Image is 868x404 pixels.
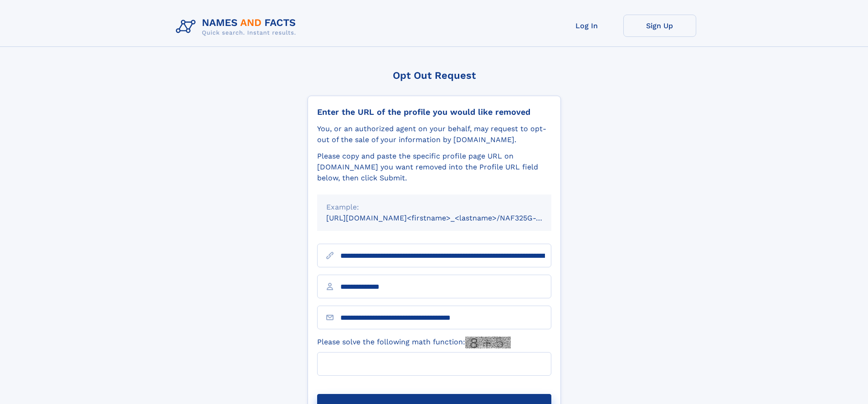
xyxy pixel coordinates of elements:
[326,214,569,222] small: [URL][DOMAIN_NAME]<firstname>_<lastname>/NAF325G-xxxxxxxx
[172,15,303,39] img: Logo Names and Facts
[308,70,561,81] div: Opt Out Request
[326,202,542,213] div: Example:
[317,337,511,348] label: Please solve the following math function:
[317,151,551,184] div: Please copy and paste the specific profile page URL on [DOMAIN_NAME] you want removed into the Pr...
[317,123,551,145] div: You, or an authorized agent on your behalf, may request to opt-out of the sale of your informatio...
[550,15,623,37] a: Log In
[623,15,696,37] a: Sign Up
[317,107,551,117] div: Enter the URL of the profile you would like removed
